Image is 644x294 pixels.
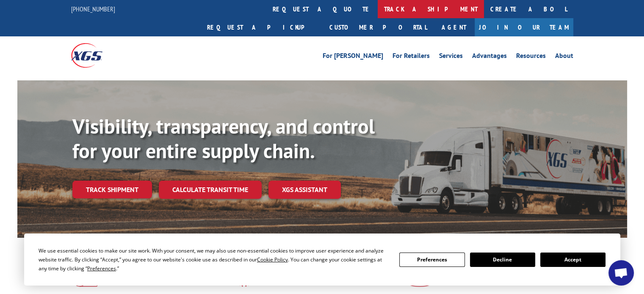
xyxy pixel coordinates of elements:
[87,265,116,272] span: Preferences
[392,52,430,62] a: For Retailers
[159,181,262,199] a: Calculate transit time
[257,256,288,263] span: Cookie Policy
[470,253,535,267] button: Decline
[24,234,620,286] div: Cookie Consent Prompt
[439,52,463,62] a: Services
[472,52,507,62] a: Advantages
[540,253,605,267] button: Accept
[72,113,375,164] b: Visibility, transparency, and control for your entire supply chain.
[72,181,152,198] a: Track shipment
[399,253,464,267] button: Preferences
[433,18,475,36] a: Agent
[475,18,573,36] a: Join Our Team
[39,246,389,273] div: We use essential cookies to make our site work. With your consent, we may also use non-essential ...
[555,52,573,62] a: About
[323,18,433,36] a: Customer Portal
[268,181,341,199] a: XGS ASSISTANT
[201,18,323,36] a: Request a pickup
[608,260,634,286] a: Open chat
[71,5,115,13] a: [PHONE_NUMBER]
[516,52,546,62] a: Resources
[323,52,383,62] a: For [PERSON_NAME]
